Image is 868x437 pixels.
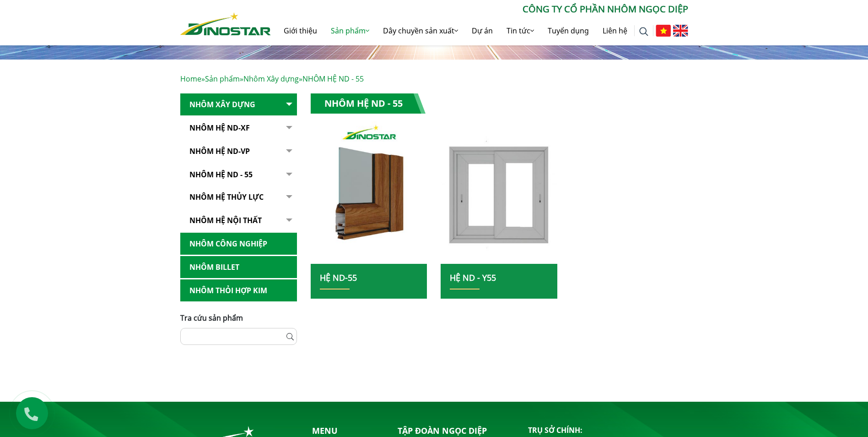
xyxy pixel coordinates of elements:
p: Tập đoàn Ngọc Diệp [398,425,514,437]
p: Trụ sở chính: [528,425,688,436]
a: Nhôm Hệ ND-XF [180,117,297,139]
a: Nhôm Xây dựng [180,93,297,116]
a: Liên hệ [596,16,634,45]
a: Giới thiệu [277,16,324,45]
img: English [673,25,688,37]
img: search [639,27,648,36]
a: NHÔM HỆ ND - 55 [180,164,297,186]
h1: NHÔM HỆ ND - 55 [311,93,426,114]
a: Home [180,74,201,84]
a: Nhôm Xây dựng [243,74,299,84]
a: Nhôm Billet [180,256,297,279]
p: Menu [312,425,383,437]
a: Dự án [465,16,500,45]
img: Nhôm Dinostar [180,12,271,35]
a: Nhôm Thỏi hợp kim [180,279,297,302]
img: Tiếng Việt [656,25,671,37]
a: Tin tức [500,16,541,45]
a: nhom xay dung [311,121,427,264]
span: Tra cứu sản phẩm [180,313,243,323]
a: Dây chuyền sản xuất [376,16,465,45]
a: Tuyển dụng [541,16,596,45]
p: CÔNG TY CỔ PHẦN NHÔM NGỌC DIỆP [271,2,688,16]
a: Hệ ND-55 [320,272,357,283]
a: Nhôm hệ thủy lực [180,186,297,208]
span: NHÔM HỆ ND - 55 [302,74,364,84]
a: Nhôm Hệ ND-VP [180,140,297,163]
a: Hệ ND - Y55 [450,272,496,283]
a: Sản phẩm [324,16,376,45]
img: nhom xay dung [441,121,557,264]
span: » » » [180,74,364,84]
a: Sản phẩm [205,74,240,84]
a: Nhôm Công nghiệp [180,233,297,255]
img: nhom xay dung [310,121,427,264]
a: Nhôm hệ nội thất [180,209,297,232]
